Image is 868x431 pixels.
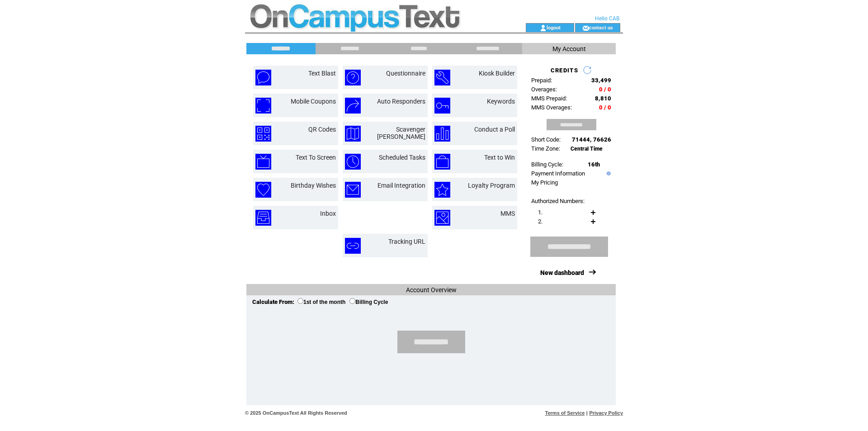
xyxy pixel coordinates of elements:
[320,210,336,217] a: Inbox
[255,70,271,85] img: text-blast.png
[345,98,361,114] img: auto-responders.png
[586,410,588,416] span: |
[531,136,561,143] span: Short Code:
[255,182,271,198] img: birthday-wishes.png
[379,154,425,161] a: Scheduled Tasks
[255,126,271,142] img: qr-codes.png
[308,70,336,77] a: Text Blast
[345,70,361,85] img: questionnaire.png
[349,298,355,304] input: Billing Cycle
[434,154,450,170] img: text-to-win.png
[349,299,388,305] label: Billing Cycle
[531,77,552,84] span: Prepaid:
[484,154,515,161] a: Text to Win
[599,86,611,93] span: 0 / 0
[255,98,271,114] img: mobile-coupons.png
[500,210,515,217] a: MMS
[434,126,450,142] img: conduct-a-poll.png
[468,182,515,189] a: Loyalty Program
[291,182,336,189] a: Birthday Wishes
[589,24,613,30] a: contact us
[377,98,425,105] a: Auto Responders
[531,161,563,168] span: Billing Cycle:
[591,77,611,84] span: 33,499
[595,15,619,22] span: Hello CAB
[255,210,271,226] img: inbox.png
[245,410,347,416] span: © 2025 OnCampusText All Rights Reserved
[531,170,585,177] a: Payment Information
[345,182,361,198] img: email-integration.png
[540,269,584,276] a: New dashboard
[434,182,450,198] img: loyalty-program.png
[531,86,557,93] span: Overages:
[291,98,336,105] a: Mobile Coupons
[589,410,623,416] a: Privacy Policy
[255,154,271,170] img: text-to-screen.png
[406,286,457,294] span: Account Overview
[297,299,345,305] label: 1st of the month
[434,98,450,114] img: keywords.png
[345,238,361,254] img: tracking-url.png
[531,179,558,186] a: My Pricing
[345,126,361,142] img: scavenger-hunt.png
[538,218,542,225] span: 2.
[582,24,589,32] img: contact_us_icon.gif
[252,298,294,305] span: Calculate From:
[531,104,572,111] span: MMS Overages:
[345,154,361,170] img: scheduled-tasks.png
[545,410,585,416] a: Terms of Service
[377,126,425,140] a: Scavenger [PERSON_NAME]
[547,24,561,30] a: logout
[588,161,600,168] span: 16th
[297,298,303,304] input: 1st of the month
[474,126,515,133] a: Conduct a Poll
[540,24,547,32] img: account_icon.gif
[434,70,450,85] img: kiosk-builder.png
[388,238,425,245] a: Tracking URL
[296,154,336,161] a: Text To Screen
[572,136,611,143] span: 71444, 76626
[531,145,560,152] span: Time Zone:
[308,126,336,133] a: QR Codes
[531,95,567,102] span: MMS Prepaid:
[599,104,611,111] span: 0 / 0
[386,70,425,77] a: Questionnaire
[479,70,515,77] a: Kiosk Builder
[538,209,542,216] span: 1.
[595,95,611,102] span: 8,810
[487,98,515,105] a: Keywords
[377,182,425,189] a: Email Integration
[531,198,585,204] span: Authorized Numbers:
[571,146,603,152] span: Central Time
[604,171,611,175] img: help.gif
[434,210,450,226] img: mms.png
[552,45,586,52] span: My Account
[551,67,578,74] span: CREDITS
